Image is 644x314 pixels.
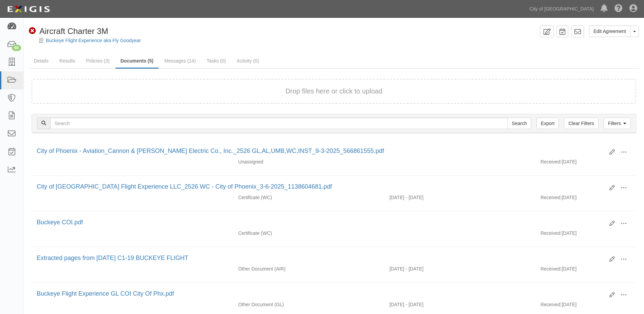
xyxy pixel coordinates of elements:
a: City of [GEOGRAPHIC_DATA] [526,2,597,16]
a: Tasks (0) [202,54,231,68]
div: [DATE] [535,265,636,276]
i: Help Center - Complianz [614,5,623,13]
div: Aircraft Charter 3M [29,25,108,37]
p: Received: [540,194,562,201]
div: [DATE] [535,194,636,204]
a: Details [29,54,54,68]
div: Unassigned [233,158,384,165]
span: Aircraft Charter 3M [39,27,108,36]
input: Search [508,118,531,129]
p: Received: [540,265,562,272]
div: Buckeye COI.pdf [37,218,604,227]
div: 90 [12,45,21,51]
a: Documents (5) [115,54,159,69]
i: Non-Compliant [29,28,36,35]
div: Effective - Expiration [384,230,535,230]
p: Received: [540,230,562,237]
div: Buckeye Flight Experience GL COI City Of Phx.pdf [37,290,604,298]
img: logo-5460c22ac91f19d4615b14bd174203de0afe785f0fc80cf4dbbc73dc1793850b.png [5,3,52,15]
div: Extracted pages from 22-07-29 C1-19 BUCKEYE FLIGHT [37,254,604,263]
a: Results [54,54,80,68]
a: Edit Agreement [589,25,630,37]
input: Search [50,118,508,129]
a: Extracted pages from [DATE] C1-19 BUCKEYE FLIGHT [37,255,188,261]
div: Workers Compensation/Employers Liability [233,230,384,237]
p: Received: [540,301,562,308]
a: Export [536,118,559,129]
a: Buckeye COI.pdf [37,219,83,226]
div: Effective 08/11/2022 - Expiration 08/11/2023 [384,301,535,308]
a: Activity (0) [232,54,264,68]
div: City of Phoenix - Aviation_Cannon & Wendt Electric Co., Inc._2526 GL,AL,UMB,WC,INST_9-3-2025_5668... [37,147,604,156]
a: Policies (3) [81,54,114,68]
div: [DATE] [535,158,636,169]
div: Aircraft Liability [233,265,384,272]
a: City of Phoenix - Aviation_Cannon & [PERSON_NAME] Electric Co., Inc._2526 GL,AL,UMB,WC,INST_9-3-2... [37,147,384,154]
a: Messages (14) [159,54,201,68]
a: Buckeye Flight Experience aka Fly Goodyear [46,38,141,43]
button: Drop files here or click to upload [286,86,383,96]
a: City of [GEOGRAPHIC_DATA] Flight Experience LLC_2526 WC - City of Phoenix_3-6-2025_1138604681.pdf [37,183,332,190]
a: Filters [604,118,631,129]
a: Clear Filters [564,118,598,129]
div: Effective 07/26/2022 - Expiration 07/26/2023 [384,265,535,272]
div: General Liability [233,301,384,308]
a: Buckeye Flight Experience GL COI City Of Phx.pdf [37,290,174,297]
div: City of Phoenix_Buckeye Flight Experience LLC_2526 WC - City of Phoenix_3-6-2025_1138604681.pdf [37,182,604,191]
div: [DATE] [535,230,636,240]
div: [DATE] [535,301,636,311]
div: Effective 02/16/2025 - Expiration 02/16/2026 [384,194,535,201]
p: Received: [540,158,562,165]
div: Workers Compensation/Employers Liability [233,194,384,201]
